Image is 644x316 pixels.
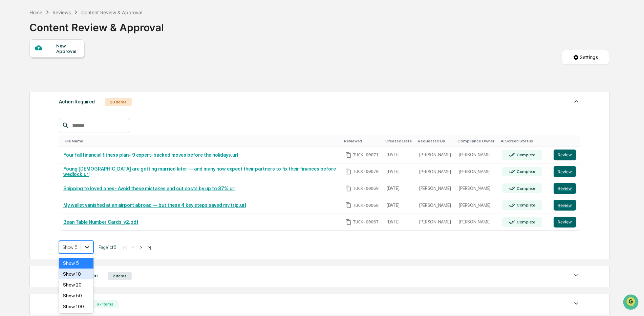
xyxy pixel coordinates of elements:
span: Copy Id [345,219,351,225]
div: 28 Items [105,98,132,106]
a: Young [DEMOGRAPHIC_DATA] are getting married later — and many now expect their partners to fix th... [63,166,336,177]
span: Attestations [56,85,84,92]
span: Copy Id [345,152,351,158]
td: [PERSON_NAME] [415,214,455,231]
div: We're available if you need us! [23,59,86,64]
td: [PERSON_NAME] [455,180,498,197]
button: Settings [562,50,609,65]
span: TUCK-00069 [353,186,379,191]
td: [DATE] [383,180,415,197]
button: Review [554,150,576,160]
button: Review [554,183,576,194]
td: [PERSON_NAME] [455,214,498,231]
button: Review [554,166,576,177]
td: [PERSON_NAME] [455,146,498,163]
a: Powered byPylon [48,115,82,120]
div: New Approval [56,43,79,54]
div: 🔎 [7,99,12,104]
p: How can we help? [7,14,123,25]
iframe: Open customer support [622,294,641,312]
span: TUCK-00071 [353,152,379,158]
td: [PERSON_NAME] [415,146,455,163]
a: 🖐️Preclearance [4,83,46,95]
div: Complete [515,169,535,174]
div: Complete [515,153,535,157]
div: Show 20 [59,279,94,290]
div: Toggle SortBy [457,139,495,143]
td: [DATE] [383,163,415,180]
div: Content Review & Approval [81,9,142,15]
div: 🖐️ [7,86,12,92]
span: Copy Id [345,185,351,192]
img: caret [572,97,580,105]
a: Shipping to loved ones- Avoid these mistakes and cut costs by up to 87%.url [63,186,235,191]
span: Pylon [67,115,82,120]
button: >| [145,244,153,250]
td: [PERSON_NAME] [415,180,455,197]
button: > [138,244,145,250]
div: Action Required [59,97,95,106]
div: Start new chat [23,52,111,59]
div: 🗄️ [49,86,55,92]
td: [PERSON_NAME] [455,197,498,214]
td: [DATE] [383,214,415,231]
span: Copy Id [345,202,351,208]
div: Show 10 [59,269,94,279]
td: [PERSON_NAME] [415,163,455,180]
button: Review [554,200,576,211]
div: Complete [515,203,535,208]
span: Data Lookup [14,98,43,105]
div: Toggle SortBy [344,139,380,143]
div: 2 Items [108,272,132,280]
button: Review [554,217,576,228]
span: TUCK-00070 [353,169,379,174]
div: Toggle SortBy [65,139,339,143]
img: caret [572,299,580,308]
button: |< [121,244,129,250]
div: Complete [515,186,535,191]
a: 🔎Data Lookup [4,96,45,108]
button: < [130,244,137,250]
td: [PERSON_NAME] [415,197,455,214]
div: Show 100 [59,301,94,312]
span: TUCK-00067 [353,219,379,225]
div: Content Review & Approval [29,16,164,34]
div: Toggle SortBy [385,139,412,143]
a: 🗄️Attestations [46,83,87,95]
td: [DATE] [383,146,415,163]
img: caret [572,271,580,279]
div: Show 5 [59,258,94,269]
td: [PERSON_NAME] [455,163,498,180]
span: Page 1 of 6 [99,244,116,250]
div: Toggle SortBy [555,139,577,143]
span: TUCK-00068 [353,203,379,208]
button: Start new chat [115,54,123,62]
div: Toggle SortBy [418,139,452,143]
a: My wallet vanished at an airport abroad — but these 4 key steps saved my trip.url [63,202,246,208]
div: Reviews [52,9,71,15]
div: Toggle SortBy [501,139,547,143]
td: [DATE] [383,197,415,214]
a: Bean Table Number Cards_v2.pdf [63,219,138,225]
div: Complete [515,220,535,224]
div: 67 Items [91,300,119,308]
a: Your fall financial fitness plan- 9 expert-backed moves before the holidays.url [63,152,238,158]
div: Home [29,9,42,15]
div: Show 50 [59,290,94,301]
img: 1746055101610-c473b297-6a78-478c-a979-82029cc54cd1 [7,52,19,64]
span: Copy Id [345,169,351,175]
span: Preclearance [14,85,44,92]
